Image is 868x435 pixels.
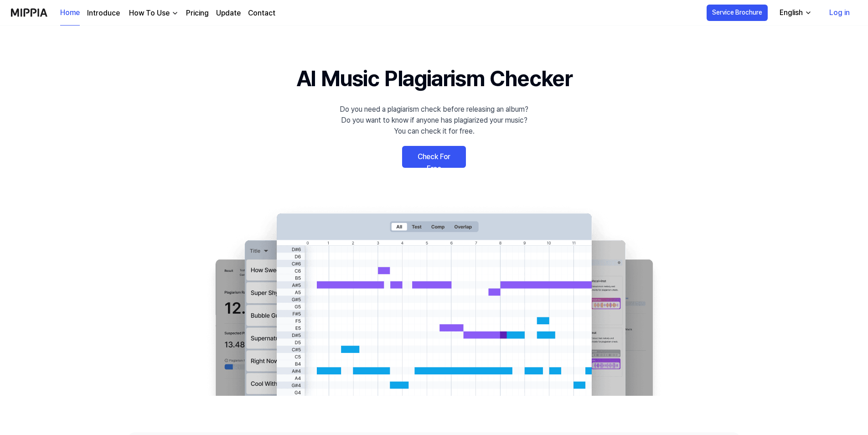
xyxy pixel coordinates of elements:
h1: AI Music Plagiarism Checker [296,62,572,95]
button: How To Use [127,8,179,19]
a: Pricing [186,8,209,19]
a: Update [216,8,241,19]
div: Do you need a plagiarism check before releasing an album? Do you want to know if anyone has plagi... [340,104,528,137]
div: How To Use [127,8,171,19]
a: Home [60,0,80,26]
img: down [171,10,179,17]
div: English [778,7,805,18]
button: English [772,4,817,22]
button: Service Brochure [707,5,768,21]
a: Check For Free [402,146,466,168]
img: main Image [197,204,671,396]
a: Contact [248,8,275,19]
a: Introduce [87,8,120,19]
